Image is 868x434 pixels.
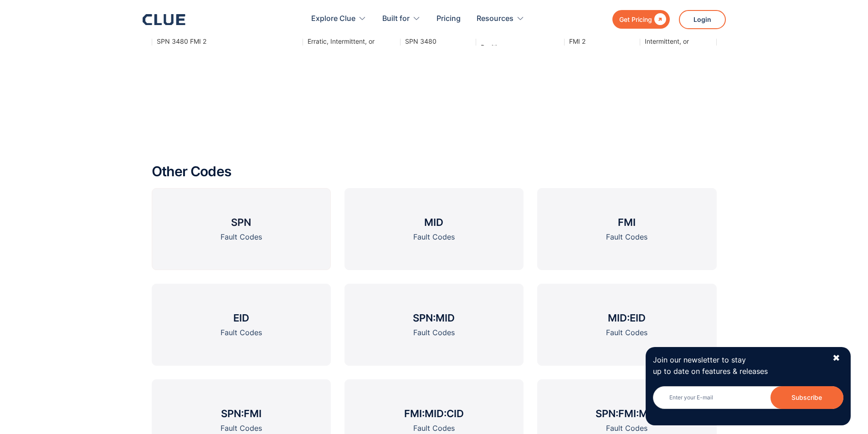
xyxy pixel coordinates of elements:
h3: FMI:MID:CID [404,407,464,420]
form: Newsletter [653,386,843,418]
div: Fault Codes [413,423,455,434]
td: FMI 2: Data Erratic, Intermittent, or Incorrect [640,20,716,64]
div: Fault Codes [606,327,647,338]
input: Subscribe [770,386,843,409]
div: Fault Codes [606,231,647,243]
a: Get Pricing [612,10,670,29]
h3: FMI [618,215,636,229]
td: SPN 3480: EGR Valve Position [476,20,565,64]
td: SPN 3480 FMI 2 [152,20,303,64]
div: Resources [477,5,514,33]
h3: EID [233,311,249,325]
div: Built for [382,5,421,33]
a: MIDFault Codes [344,188,524,270]
div: Explore Clue [311,5,366,33]
a: Pricing [437,5,461,33]
p: Join our newsletter to stay up to date on features & releases [653,354,824,377]
div: Fault Codes [413,231,455,243]
h3: SPN:MID [413,311,455,325]
div: Get Pricing [619,14,652,25]
div: ✖ [832,352,840,364]
h3: SPN [231,215,251,229]
div: Resources [477,5,524,33]
div: Explore Clue [311,5,355,33]
td: FMI 2 [565,20,640,64]
div:  [652,14,666,25]
a: Login [679,10,726,29]
a: FMIFault Codes [537,188,716,270]
div: Fault Codes [221,327,262,338]
h3: SPN:FMI:MID [596,407,658,420]
a: EIDFault Codes [152,284,331,366]
input: Enter your E-mail [653,386,843,409]
div: Fault Codes [413,327,455,338]
div: Built for [382,5,410,33]
div: EGR Valve Position , Data Erratic, Intermittent, or Incorrect [308,24,395,59]
a: MID:EIDFault Codes [537,284,716,366]
div: Fault Codes [221,423,262,434]
h3: MID [424,215,443,229]
td: SPN 3480 [401,20,476,64]
div: Fault Codes [606,423,647,434]
h3: SPN:FMI [221,407,262,420]
a: SPNFault Codes [152,188,331,270]
h3: MID:EID [608,311,646,325]
a: SPN:MIDFault Codes [344,284,524,366]
div: Fault Codes [221,231,262,243]
h2: Other Codes [152,164,717,179]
